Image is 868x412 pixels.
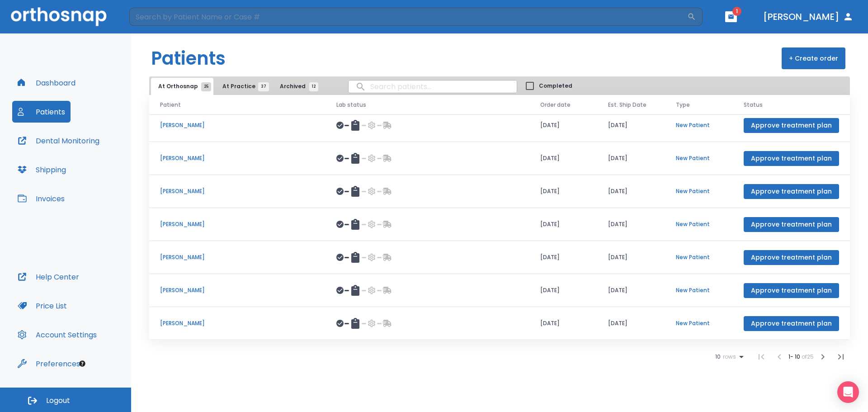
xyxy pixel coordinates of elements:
[715,354,721,360] span: 10
[676,286,722,294] p: New Patient
[529,208,597,241] td: [DATE]
[759,9,857,25] button: [PERSON_NAME]
[46,396,70,406] span: Logout
[529,109,597,142] td: [DATE]
[201,82,211,91] span: 25
[280,82,314,90] span: Archived
[222,82,264,90] span: At Practice
[744,283,839,298] button: Approve treatment plan
[676,319,722,327] p: New Patient
[597,274,665,307] td: [DATE]
[721,354,736,360] span: rows
[12,295,72,317] button: Price List
[788,353,802,360] span: 1 - 10
[160,187,315,195] p: [PERSON_NAME]
[744,151,839,166] button: Approve treatment plan
[160,220,315,228] p: [PERSON_NAME]
[744,316,839,331] button: Approve treatment plan
[160,121,315,129] p: [PERSON_NAME]
[12,353,85,374] button: Preferences
[12,324,102,346] button: Account Settings
[529,307,597,340] td: [DATE]
[676,187,722,195] p: New Patient
[529,142,597,175] td: [DATE]
[837,381,859,403] div: Open Intercom Messenger
[676,101,690,109] span: Type
[744,101,763,109] span: Status
[309,82,318,91] span: 12
[597,241,665,274] td: [DATE]
[744,217,839,232] button: Approve treatment plan
[12,188,70,209] button: Invoices
[539,82,572,90] span: Completed
[160,286,315,294] p: [PERSON_NAME]
[349,78,517,95] input: search
[744,250,839,265] button: Approve treatment plan
[529,274,597,307] td: [DATE]
[597,307,665,340] td: [DATE]
[782,47,845,69] button: + Create order
[12,72,81,94] button: Dashboard
[129,8,687,26] input: Search by Patient Name or Case #
[597,175,665,208] td: [DATE]
[597,109,665,142] td: [DATE]
[78,360,86,368] div: Tooltip anchor
[676,121,722,129] p: New Patient
[676,253,722,261] p: New Patient
[597,208,665,241] td: [DATE]
[529,175,597,208] td: [DATE]
[676,154,722,162] p: New Patient
[608,101,646,109] span: Est. Ship Date
[744,184,839,199] button: Approve treatment plan
[151,78,323,95] div: tabs
[160,319,315,327] p: [PERSON_NAME]
[597,142,665,175] td: [DATE]
[744,118,839,133] button: Approve treatment plan
[258,82,269,91] span: 37
[160,253,315,261] p: [PERSON_NAME]
[12,130,105,152] button: Dental Monitoring
[151,45,226,72] h1: Patients
[12,266,85,288] button: Help Center
[336,101,366,109] span: Lab status
[11,7,107,26] img: Orthosnap
[802,353,814,360] span: of 25
[12,101,71,123] button: Patients
[160,154,315,162] p: [PERSON_NAME]
[12,159,71,180] button: Shipping
[732,7,741,16] span: 1
[540,101,571,109] span: Order date
[158,82,206,90] span: At Orthosnap
[160,101,181,109] span: Patient
[676,220,722,228] p: New Patient
[529,241,597,274] td: [DATE]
